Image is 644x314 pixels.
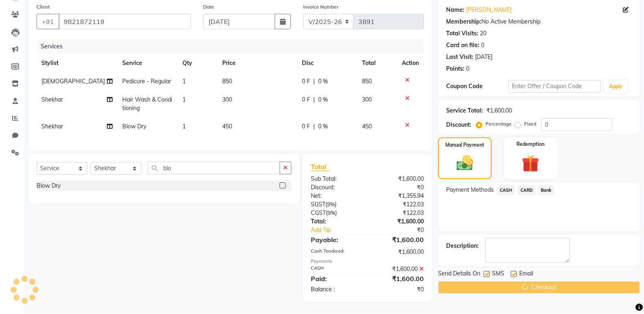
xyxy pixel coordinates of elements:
span: 0 % [318,77,328,86]
div: 20 [480,29,486,38]
div: Sub Total: [305,175,367,183]
label: Manual Payment [445,141,484,149]
label: Client [37,3,50,11]
div: Description: [446,242,479,250]
div: ₹1,600.00 [486,106,512,115]
span: 1 [182,96,186,103]
span: 450 [222,123,232,130]
div: [DATE] [475,53,492,61]
span: CGST [311,209,326,217]
span: 0 % [318,95,328,104]
div: No Active Membership [446,17,632,26]
span: 1 [182,123,186,130]
span: Shekhar [41,123,63,130]
div: Card on file: [446,41,479,50]
span: SMS [492,269,504,279]
div: Points: [446,65,464,73]
div: Payable: [305,235,367,245]
div: Payments [311,258,424,265]
input: Search or Scan [147,162,280,174]
span: 9% [327,210,335,216]
span: Payment Methods [446,186,494,194]
span: 0 F [302,122,310,131]
th: Action [397,54,424,72]
span: 300 [222,96,232,103]
span: Send Details On [438,269,480,279]
span: 1 [182,78,186,85]
th: Total [357,54,397,72]
span: Email [519,269,533,279]
a: Add Tip [305,226,378,234]
button: +91 [37,14,59,29]
span: 850 [222,78,232,85]
span: Bank [538,186,554,195]
div: ₹1,600.00 [367,217,430,226]
div: ( ) [305,209,367,217]
th: Qty [178,54,217,72]
span: | [313,122,315,131]
div: ₹1,600.00 [367,235,430,245]
div: Paid: [305,274,367,284]
div: Discount: [446,121,471,129]
div: ₹122.03 [367,200,430,209]
div: ₹1,600.00 [367,274,430,284]
span: 0 F [302,77,310,86]
div: Total Visits: [446,29,478,38]
th: Service [117,54,178,72]
span: Total [311,162,330,171]
span: 9% [327,201,335,208]
span: Blow Dry [122,123,146,130]
label: Invoice Number [303,3,338,11]
span: SGST [311,201,325,208]
div: Blow Dry [37,182,61,190]
div: Membership: [446,17,481,26]
div: ₹0 [367,183,430,192]
div: Net: [305,192,367,200]
th: Price [217,54,297,72]
div: ₹1,600.00 [367,265,430,273]
span: 0 F [302,95,310,104]
div: ₹0 [378,226,430,234]
label: Redemption [516,141,544,148]
span: CARD [518,186,535,195]
span: 300 [362,96,372,103]
div: Last Visit: [446,53,473,61]
span: | [313,77,315,86]
input: Enter Offer / Coupon Code [508,80,601,93]
div: 0 [481,41,484,50]
th: Disc [297,54,357,72]
a: [PERSON_NAME] [466,6,512,14]
div: ₹1,600.00 [367,175,430,183]
th: Stylist [37,54,117,72]
span: 450 [362,123,372,130]
div: ₹1,600.00 [367,248,430,256]
div: ( ) [305,200,367,209]
div: Coupon Code [446,82,508,91]
span: Pedicure - Regular [122,78,171,85]
span: Hair Wash & Conditioning [122,96,172,112]
label: Percentage [486,120,512,128]
div: ₹0 [367,285,430,294]
div: 0 [466,65,469,73]
div: ₹122.03 [367,209,430,217]
div: Service Total: [446,106,483,115]
img: _gift.svg [516,153,544,174]
div: CASH [305,265,367,273]
span: [DEMOGRAPHIC_DATA] [41,78,105,85]
span: Shekhar [41,96,63,103]
label: Date [203,3,214,11]
div: Total: [305,217,367,226]
span: 0 % [318,122,328,131]
span: 850 [362,78,372,85]
div: ₹1,355.94 [367,192,430,200]
div: Name: [446,6,464,14]
span: | [313,95,315,104]
input: Search by Name/Mobile/Email/Code [59,14,191,29]
span: CASH [497,186,514,195]
img: _cash.svg [451,154,478,173]
div: Discount: [305,183,367,192]
label: Fixed [524,120,536,128]
button: Apply [604,80,627,93]
div: Balance : [305,285,367,294]
div: Services [37,39,430,54]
